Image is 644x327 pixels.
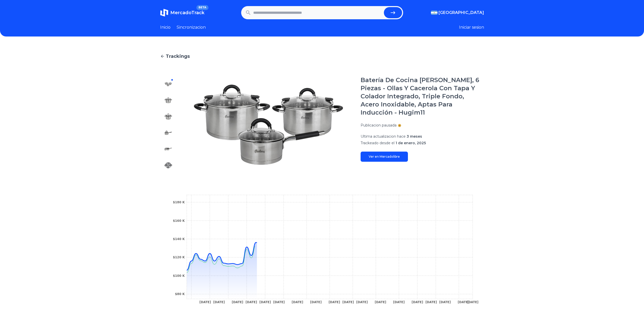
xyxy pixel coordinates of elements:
[361,152,408,162] a: Ver en Mercadolibre
[439,300,451,304] tspan: [DATE]
[458,300,469,304] tspan: [DATE]
[164,113,172,121] img: Batería De Cocina Hudson, 6 Piezas - Ollas Y Cacerola Con Tapa Y Colador Integrado, Triple Fondo,...
[164,145,172,153] img: Batería De Cocina Hudson, 6 Piezas - Ollas Y Cacerola Con Tapa Y Colador Integrado, Triple Fondo,...
[173,256,185,259] tspan: $120 K
[342,300,354,304] tspan: [DATE]
[310,300,322,304] tspan: [DATE]
[160,53,484,60] a: Trackings
[356,300,368,304] tspan: [DATE]
[160,9,204,17] a: MercadoTrackBETA
[245,300,257,304] tspan: [DATE]
[173,219,185,223] tspan: $160 K
[199,300,211,304] tspan: [DATE]
[407,134,422,139] span: 3 meses
[273,300,285,304] tspan: [DATE]
[375,300,386,304] tspan: [DATE]
[160,9,168,17] img: MercadoTrack
[164,80,172,88] img: Batería De Cocina Hudson, 6 Piezas - Ollas Y Cacerola Con Tapa Y Colador Integrado, Triple Fondo,...
[425,300,437,304] tspan: [DATE]
[361,123,397,128] p: Publicacion pausada
[292,300,303,304] tspan: [DATE]
[439,10,484,16] span: [GEOGRAPHIC_DATA]
[173,274,185,278] tspan: $100 K
[164,129,172,137] img: Batería De Cocina Hudson, 6 Piezas - Ollas Y Cacerola Con Tapa Y Colador Integrado, Triple Fondo,...
[259,300,271,304] tspan: [DATE]
[361,141,394,145] span: Trackeado desde el
[175,292,185,296] tspan: $80 K
[173,201,185,204] tspan: $180 K
[467,300,479,304] tspan: [DATE]
[186,76,350,173] img: Batería De Cocina Hudson, 6 Piezas - Ollas Y Cacerola Con Tapa Y Colador Integrado, Triple Fondo,...
[431,11,438,15] img: Argentina
[361,76,484,117] h1: Batería De Cocina [PERSON_NAME], 6 Piezas - Ollas Y Cacerola Con Tapa Y Colador Integrado, Triple...
[170,10,204,15] span: MercadoTrack
[177,24,206,30] a: Sincronizacion
[164,161,172,169] img: Batería De Cocina Hudson, 6 Piezas - Ollas Y Cacerola Con Tapa Y Colador Integrado, Triple Fondo,...
[166,53,190,60] span: Trackings
[431,10,484,16] button: [GEOGRAPHIC_DATA]
[328,300,340,304] tspan: [DATE]
[393,300,405,304] tspan: [DATE]
[164,96,172,104] img: Batería De Cocina Hudson, 6 Piezas - Ollas Y Cacerola Con Tapa Y Colador Integrado, Triple Fondo,...
[459,24,484,30] button: Iniciar sesion
[361,134,406,139] span: Ultima actualizacion hace
[411,300,423,304] tspan: [DATE]
[160,24,171,30] a: Inicio
[232,300,243,304] tspan: [DATE]
[196,5,208,10] span: BETA
[396,141,426,145] span: 1 de enero, 2025
[213,300,225,304] tspan: [DATE]
[173,237,185,241] tspan: $140 K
